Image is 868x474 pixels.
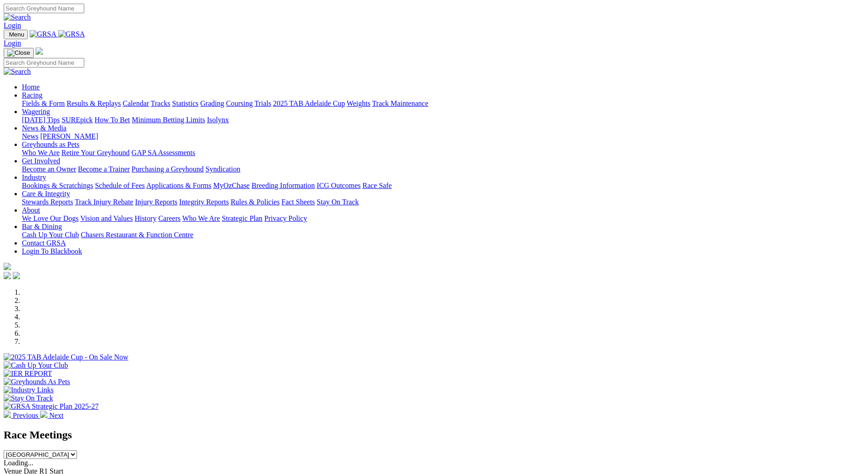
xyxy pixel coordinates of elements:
a: Bookings & Scratchings [22,182,93,189]
img: twitter.svg [13,272,20,279]
a: Syndication [205,165,240,173]
a: Coursing [226,99,253,107]
img: chevron-left-pager-white.svg [4,411,11,418]
a: Fact Sheets [282,198,315,206]
div: Wagering [22,116,864,124]
button: Toggle navigation [4,48,34,58]
a: About [22,206,40,214]
a: Cash Up Your Club [22,231,79,239]
a: Vision and Values [80,214,133,222]
a: [PERSON_NAME] [40,132,98,140]
img: Search [4,13,31,21]
a: Applications & Forms [146,182,211,189]
div: News & Media [22,132,864,141]
span: Loading... [4,459,33,467]
a: 2025 TAB Adelaide Cup [273,99,345,107]
img: logo-grsa-white.png [4,263,11,270]
a: Wagering [22,108,50,115]
a: Racing [22,91,42,99]
span: Next [49,411,63,419]
a: Integrity Reports [179,198,229,206]
img: chevron-right-pager-white.svg [40,411,47,418]
a: Track Injury Rebate [75,198,133,206]
img: Stay On Track [4,394,53,402]
a: GAP SA Assessments [132,149,195,156]
a: SUREpick [62,116,92,124]
a: How To Bet [95,116,130,124]
div: Get Involved [22,165,864,173]
a: Retire Your Greyhound [62,149,130,156]
a: Stay On Track [317,198,359,206]
a: Who We Are [22,149,60,156]
a: Race Safe [362,182,391,189]
a: Who We Are [182,214,220,222]
a: Tracks [151,99,170,107]
a: Statistics [172,99,199,107]
a: Next [40,411,63,419]
a: ICG Outcomes [317,182,360,189]
a: Calendar [123,99,149,107]
div: Racing [22,99,864,108]
a: Grading [200,99,224,107]
a: Become a Trainer [78,165,130,173]
a: Breeding Information [252,182,315,189]
div: Greyhounds as Pets [22,149,864,157]
a: Greyhounds as Pets [22,141,79,148]
a: Chasers Restaurant & Function Centre [81,231,193,239]
a: Login [4,21,21,29]
a: Privacy Policy [264,214,307,222]
img: Cash Up Your Club [4,361,68,370]
a: Strategic Plan [222,214,262,222]
a: Minimum Betting Limits [132,116,205,124]
a: Become an Owner [22,165,76,173]
a: We Love Our Dogs [22,214,78,222]
a: Contact GRSA [22,239,66,247]
a: Injury Reports [135,198,177,206]
span: Menu [9,31,24,38]
a: Fields & Form [22,99,65,107]
a: MyOzChase [213,182,250,189]
button: Toggle navigation [4,30,28,39]
a: Weights [347,99,370,107]
a: Rules & Policies [231,198,280,206]
a: [DATE] Tips [22,116,60,124]
a: Careers [158,214,180,222]
img: GRSA [58,30,85,38]
a: Bar & Dining [22,223,62,230]
a: Isolynx [207,116,229,124]
a: Care & Integrity [22,190,70,198]
a: Track Maintenance [372,99,428,107]
a: Get Involved [22,157,60,165]
input: Search [4,4,84,13]
a: Previous [4,411,40,419]
a: Stewards Reports [22,198,73,206]
div: About [22,214,864,223]
div: Bar & Dining [22,231,864,239]
img: GRSA Strategic Plan 2025-27 [4,402,98,411]
a: Login To Blackbook [22,247,82,255]
a: Industry [22,173,46,181]
div: Industry [22,182,864,190]
a: Purchasing a Greyhound [132,165,204,173]
a: Home [22,83,40,91]
a: Results & Replays [67,99,121,107]
a: Login [4,39,21,47]
span: Previous [13,411,38,419]
a: News & Media [22,124,67,132]
div: Care & Integrity [22,198,864,206]
img: GRSA [30,30,56,38]
a: Schedule of Fees [95,182,144,189]
img: Greyhounds As Pets [4,378,70,386]
img: Search [4,68,31,76]
h2: Race Meetings [4,429,864,441]
a: Trials [254,99,271,107]
img: facebook.svg [4,272,11,279]
img: Close [7,49,30,57]
input: Search [4,58,84,68]
a: News [22,132,38,140]
img: Industry Links [4,386,54,394]
img: logo-grsa-white.png [36,47,43,55]
a: History [134,214,156,222]
img: IER REPORT [4,370,52,378]
img: 2025 TAB Adelaide Cup - On Sale Now [4,353,128,361]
